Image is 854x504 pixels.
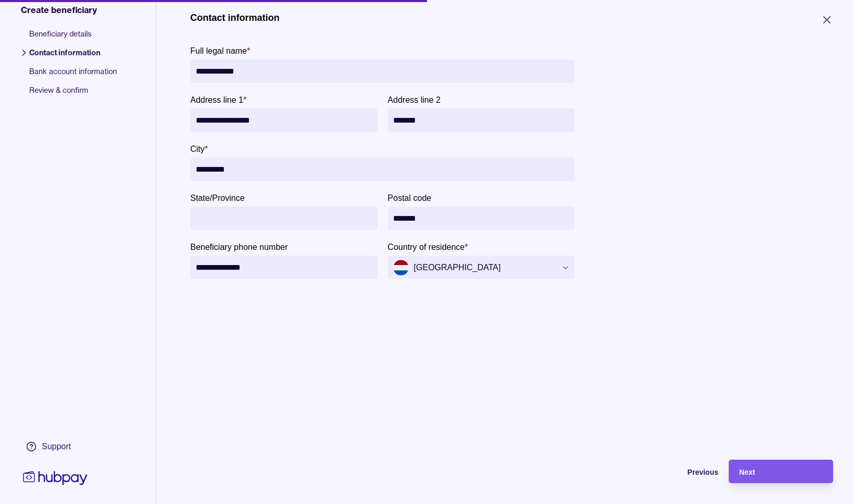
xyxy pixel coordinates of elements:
[191,191,245,204] label: State/Province
[393,109,570,132] input: Address line 2
[388,93,441,106] label: Address line 2
[388,95,441,104] p: Address line 2
[196,158,570,181] input: City
[388,243,465,251] p: Country of residence
[196,207,372,230] input: State/Province
[191,241,288,253] label: Beneficiary phone number
[739,468,755,476] span: Next
[808,8,846,31] button: Close
[388,241,468,253] label: Country of residence
[191,142,208,155] label: City
[29,66,117,85] span: Bank account information
[191,93,247,106] label: Address line 1
[21,436,90,458] a: Support
[191,44,251,57] label: Full legal name
[29,29,117,47] span: Beneficiary details
[196,256,372,279] input: Beneficiary phone number
[21,4,97,16] span: Create beneficiary
[191,243,288,251] p: Beneficiary phone number
[42,441,71,452] div: Support
[191,95,243,104] p: Address line 1
[29,85,117,104] span: Review & confirm
[388,194,432,202] p: Postal code
[614,460,718,483] button: Previous
[687,468,718,476] span: Previous
[196,59,570,83] input: Full legal name
[29,47,117,66] span: Contact information
[729,460,833,483] button: Next
[393,207,570,230] input: Postal code
[191,145,205,153] p: City
[191,194,245,202] p: State/Province
[196,109,372,132] input: Address line 1
[388,191,432,204] label: Postal code
[191,12,280,23] h1: Contact information
[191,46,247,55] p: Full legal name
